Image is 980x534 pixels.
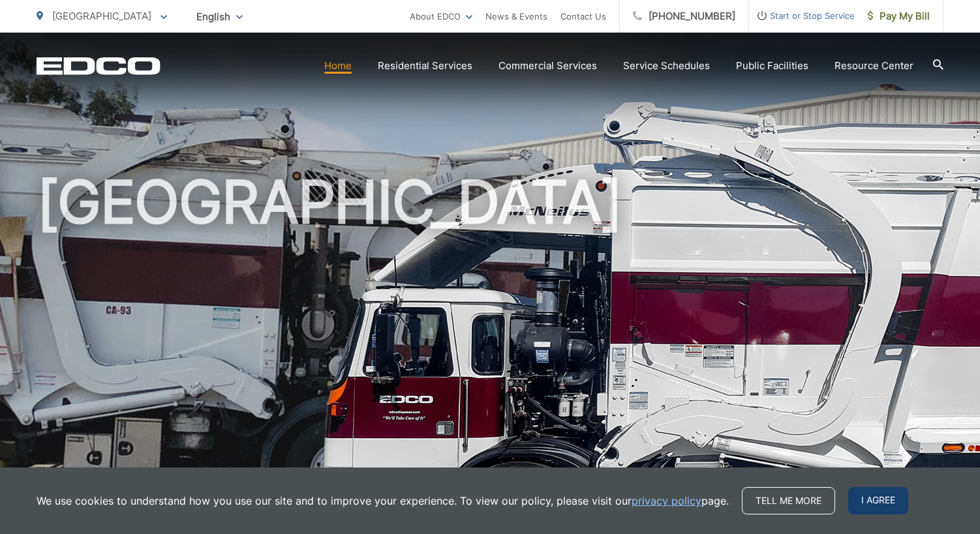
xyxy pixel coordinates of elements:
[324,58,352,74] a: Home
[187,5,253,28] span: English
[835,58,913,74] a: Resource Center
[37,493,729,509] p: We use cookies to understand how you use our site and to improve your experience. To view our pol...
[868,8,930,24] span: Pay My Bill
[37,57,161,75] a: EDCD logo. Return to the homepage.
[378,58,472,74] a: Residential Services
[485,8,547,24] a: News & Events
[410,8,472,24] a: About EDCO
[52,10,151,22] span: [GEOGRAPHIC_DATA]
[623,58,710,74] a: Service Schedules
[498,58,597,74] a: Commercial Services
[632,493,701,509] a: privacy policy
[742,487,835,514] a: Tell me more
[560,8,606,24] a: Contact Us
[848,487,908,514] span: I agree
[736,58,808,74] a: Public Facilities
